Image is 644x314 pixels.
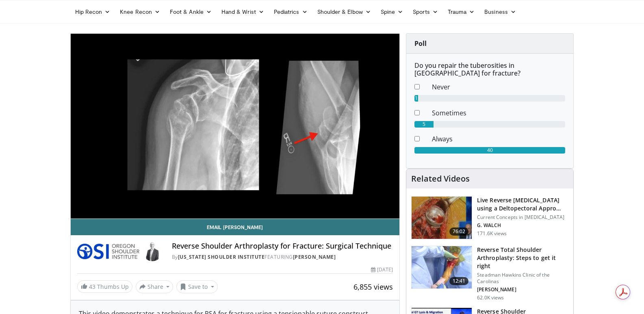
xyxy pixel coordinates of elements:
[217,4,269,20] a: Hand & Wrist
[414,121,433,128] div: 5
[176,280,218,293] button: Save to
[165,4,217,20] a: Foot & Ankle
[477,196,568,212] h3: Live Reverse [MEDICAL_DATA] using a Deltopectoral Appro…
[178,253,265,260] a: [US_STATE] Shoulder Institute
[414,147,565,154] div: 40
[477,230,507,237] p: 171.6K views
[477,246,568,270] h3: Reverse Total Shoulder Arthroplasty: Steps to get it right
[70,4,115,20] a: Hip Recon
[477,286,568,293] p: [PERSON_NAME]
[269,4,312,20] a: Pediatrics
[412,197,472,239] img: 684033_3.png.150x105_q85_crop-smart_upscale.jpg
[449,227,469,236] span: 76:02
[136,280,173,293] button: Share
[426,134,571,144] dd: Always
[77,242,139,261] img: Oregon Shoulder Institute
[426,108,571,118] dd: Sometimes
[414,39,427,48] strong: Poll
[89,283,95,290] span: 43
[426,82,571,92] dd: Never
[172,253,393,261] div: By FEATURING
[414,62,565,77] h6: Do you repair the tuberosities in [GEOGRAPHIC_DATA] for fracture?
[376,4,408,20] a: Spine
[172,242,393,251] h4: Reverse Shoulder Arthroplasty for Fracture: Surgical Technique
[477,222,568,229] p: G. WALCH
[449,277,469,285] span: 12:41
[312,4,376,20] a: Shoulder & Elbow
[77,280,132,293] a: 43 Thumbs Up
[115,4,165,20] a: Knee Recon
[353,282,393,292] span: 6,855 views
[477,214,568,221] p: Current Concepts in [MEDICAL_DATA]
[443,4,480,20] a: Trauma
[293,253,336,260] a: [PERSON_NAME]
[411,246,568,301] a: 12:41 Reverse Total Shoulder Arthroplasty: Steps to get it right Steadman Hawkins Clinic of the C...
[143,242,162,261] img: Avatar
[477,295,504,301] p: 62.0K views
[371,266,393,273] div: [DATE]
[479,4,521,20] a: Business
[71,219,400,235] a: Email [PERSON_NAME]
[411,174,470,184] h4: Related Videos
[412,246,472,288] img: 326034_0000_1.png.150x105_q85_crop-smart_upscale.jpg
[414,95,418,102] div: 1
[411,196,568,239] a: 76:02 Live Reverse [MEDICAL_DATA] using a Deltopectoral Appro… Current Concepts in [MEDICAL_DATA]...
[477,272,568,285] p: Steadman Hawkins Clinic of the Carolinas
[71,34,400,219] video-js: Video Player
[408,4,443,20] a: Sports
